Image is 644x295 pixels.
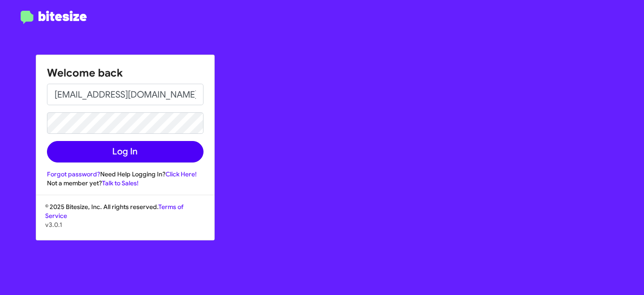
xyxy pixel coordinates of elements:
h1: Welcome back [47,66,203,80]
input: Email address [47,84,203,105]
p: v3.0.1 [45,220,205,229]
a: Click Here! [165,170,197,178]
button: Log In [47,141,203,162]
a: Talk to Sales! [102,179,139,187]
div: © 2025 Bitesize, Inc. All rights reserved. [36,202,214,240]
div: Not a member yet? [47,179,203,188]
a: Terms of Service [45,203,183,220]
div: Need Help Logging In? [47,170,203,179]
a: Forgot password? [47,170,100,178]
